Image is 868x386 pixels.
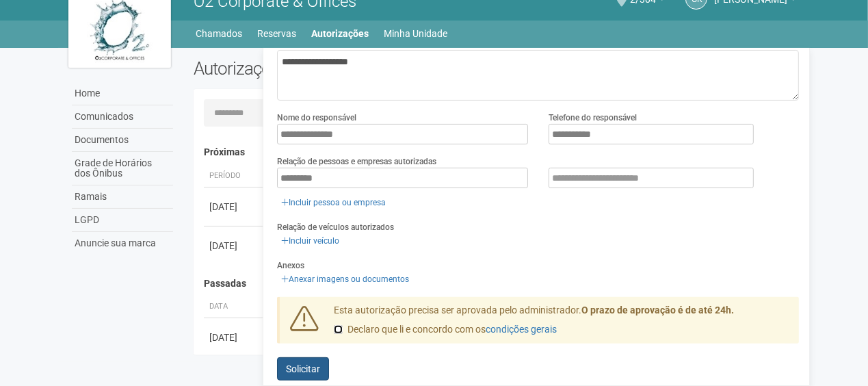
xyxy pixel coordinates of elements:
[209,200,260,214] div: [DATE]
[277,357,329,381] button: Solicitar
[72,105,173,129] a: Comunicados
[204,296,265,318] th: Data
[72,185,173,209] a: Ramais
[258,24,297,43] a: Reservas
[277,221,394,233] label: Relação de veículos autorizados
[312,24,369,43] a: Autorizações
[209,239,260,253] div: [DATE]
[72,152,173,185] a: Grade de Horários dos Ônibus
[204,279,790,289] h4: Passadas
[286,363,320,374] span: Solicitar
[384,24,448,43] a: Minha Unidade
[72,129,173,152] a: Documentos
[72,232,173,255] a: Anuncie sua marca
[194,58,486,79] h2: Autorizações
[324,304,800,344] div: Esta autorização precisa ser aprovada pelo administrador.
[277,272,413,287] a: Anexar imagens ou documentos
[277,195,390,210] a: Incluir pessoa ou empresa
[486,324,557,335] a: condições gerais
[277,259,304,272] label: Anexos
[72,82,173,105] a: Home
[204,165,265,188] th: Período
[277,233,343,248] a: Incluir veículo
[581,305,734,316] strong: O prazo de aprovação é de até 24h.
[549,112,637,124] label: Telefone do responsável
[334,325,343,334] input: Declaro que li e concordo com oscondições gerais
[196,24,243,43] a: Chamados
[204,147,790,157] h4: Próximas
[334,323,557,337] label: Declaro que li e concordo com os
[277,155,436,168] label: Relação de pessoas e empresas autorizadas
[277,112,356,124] label: Nome do responsável
[209,331,260,344] div: [DATE]
[72,209,173,232] a: LGPD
